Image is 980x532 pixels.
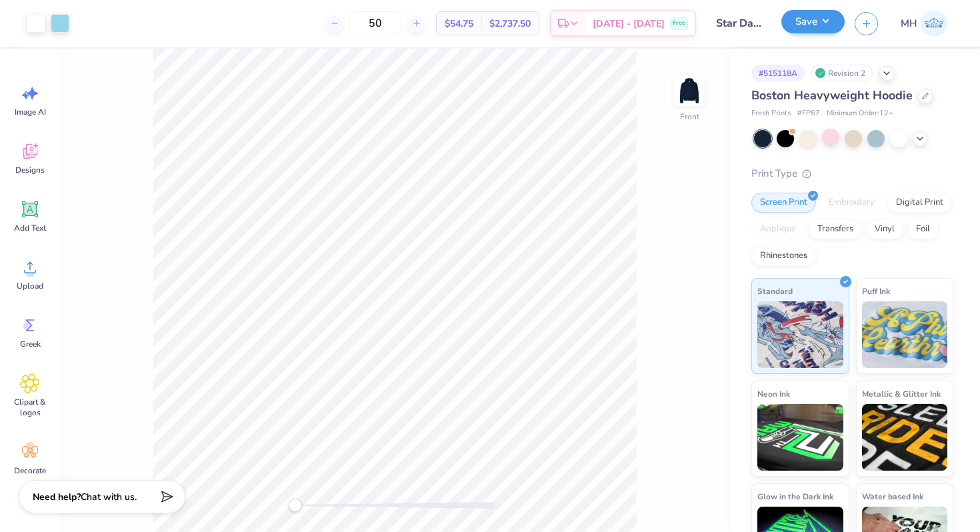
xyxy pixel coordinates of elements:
div: Vinyl [866,219,903,239]
span: Add Text [14,223,46,233]
div: Digital Print [887,193,952,213]
span: Neon Ink [757,387,790,401]
span: Glow in the Dark Ink [757,489,833,503]
span: Puff Ink [862,284,890,298]
div: # 515118A [751,65,805,81]
div: Revision 2 [811,65,873,81]
span: Decorate [14,465,46,476]
span: [DATE] - [DATE] [593,17,665,31]
div: Screen Print [751,193,816,213]
span: Water based Ink [862,489,923,503]
div: Foil [907,219,939,239]
div: Applique [751,219,805,239]
span: $2,737.50 [489,17,531,31]
div: Front [680,111,699,123]
span: Greek [20,339,41,349]
div: Accessibility label [289,499,302,512]
span: Minimum Order: 12 + [827,108,893,119]
span: Free [673,19,685,28]
span: Designs [15,165,45,175]
span: $54.75 [445,17,473,31]
span: Image AI [15,107,46,117]
div: Embroidery [820,193,883,213]
img: Mitra Hegde [921,10,947,37]
span: # FP87 [797,108,820,119]
img: Standard [757,301,843,368]
strong: Need help? [33,491,81,503]
span: Metallic & Glitter Ink [862,387,941,401]
span: Boston Heavyweight Hoodie [751,87,913,103]
div: Transfers [809,219,862,239]
span: Clipart & logos [8,397,52,418]
div: Rhinestones [751,246,816,266]
img: Neon Ink [757,404,843,471]
button: Save [781,10,845,33]
input: – – [349,11,401,35]
img: Puff Ink [862,301,948,368]
span: Chat with us. [81,491,137,503]
img: Metallic & Glitter Ink [862,404,948,471]
span: Standard [757,284,793,298]
a: MH [895,10,953,37]
span: Fresh Prints [751,108,791,119]
input: Untitled Design [706,10,771,37]
span: MH [901,16,917,31]
span: Upload [17,281,43,291]
img: Front [676,77,703,104]
div: Print Type [751,166,953,181]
